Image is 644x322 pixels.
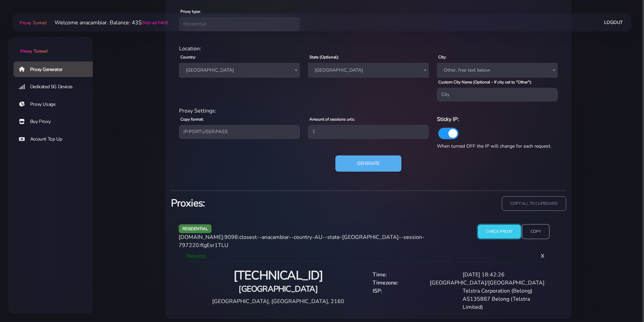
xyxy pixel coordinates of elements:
a: Buy Proxy [14,114,98,129]
div: Proxy Settings: [175,107,562,115]
span: [DOMAIN_NAME]:9098:closest--anacambiar--country-AU--state-[GEOGRAPHIC_DATA]--session-797220:flgEs... [179,233,424,249]
span: Proxy Tunnel [20,20,46,26]
iframe: Webchat Widget [611,289,636,314]
div: [GEOGRAPHIC_DATA]/[GEOGRAPHIC_DATA] [426,279,549,287]
h4: [GEOGRAPHIC_DATA] [192,283,364,295]
h6: Sticky IP: [437,115,558,124]
h3: Proxies: [171,196,364,210]
span: [GEOGRAPHIC_DATA], [GEOGRAPHIC_DATA], 2160 [212,298,344,305]
input: Copy [522,224,550,239]
span: Proxy Tunnel [20,48,47,54]
label: Country: [180,54,196,60]
label: Custom City Name (Optional - If city set to "Other"): [438,79,532,85]
a: Proxy Generator [14,61,98,77]
span: Other, free text below [437,63,558,78]
a: Logout [604,16,623,29]
span: Other, free text below [441,66,554,75]
span: Results: [187,252,207,260]
a: Proxy Usage [14,97,98,112]
div: Telstra Corporation (Belong) [459,287,549,295]
div: Time: [369,271,459,279]
span: X [535,247,550,265]
span: When turned OFF the IP will change for each request. [437,143,551,149]
span: Australia [179,63,300,78]
a: Dedicated 5G Devices [14,79,98,95]
div: Location: [175,45,562,53]
h2: [TECHNICAL_ID] [192,268,364,284]
label: Amount of sessions urls: [309,116,355,122]
div: [DATE] 18:42:26 [459,271,549,279]
a: Proxy Tunnel [18,17,46,28]
label: State (Optional): [309,54,339,60]
span: Queensland [312,66,425,75]
div: Timezone: [369,279,426,287]
a: Proxy Tunnel [8,37,93,55]
span: Australia [183,66,296,75]
div: ISP: [369,287,459,295]
label: Copy format: [180,116,204,122]
span: residential [179,224,212,233]
button: Generate [335,155,401,172]
label: City: [438,54,446,60]
input: copy all to clipboard [502,196,566,211]
span: Queensland [308,63,429,78]
a: (top-up here) [142,19,168,26]
div: AS135887 Belong (Telstra Limited) [459,295,549,311]
label: Proxy type: [180,8,201,15]
a: Account Top Up [14,131,98,147]
input: Check Proxy [478,225,521,239]
li: Welcome anacambiar. Balance: 43$ [46,19,168,27]
input: City [437,88,558,101]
